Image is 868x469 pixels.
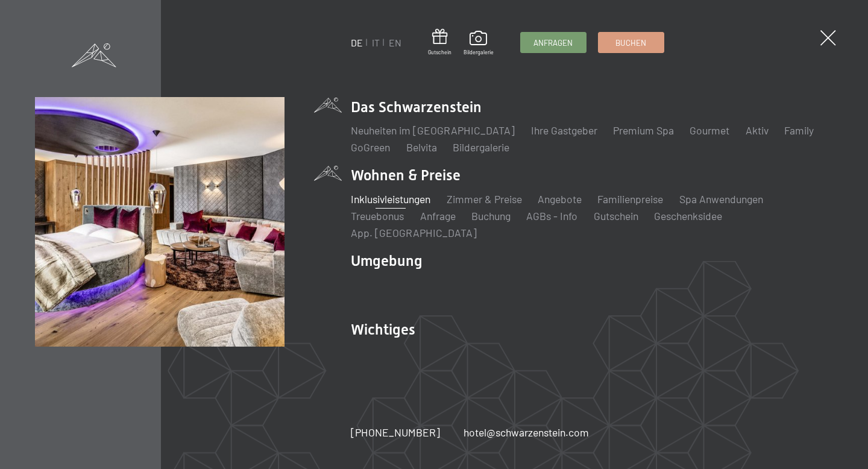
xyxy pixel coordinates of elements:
[521,33,586,52] a: Anfragen
[351,37,363,48] a: DE
[471,209,511,222] a: Buchung
[351,192,430,206] a: Inklusivleistungen
[464,425,589,440] a: hotel@schwarzenstein.com
[447,192,522,206] a: Zimmer & Preise
[420,209,456,222] a: Anfrage
[613,124,674,137] a: Premium Spa
[351,426,440,439] span: [PHONE_NUMBER]
[351,140,390,154] a: GoGreen
[526,209,577,222] a: AGBs - Info
[453,140,509,154] a: Bildergalerie
[599,33,664,52] a: Buchen
[679,192,763,206] a: Spa Anwendungen
[406,140,437,154] a: Belvita
[594,209,638,222] a: Gutschein
[464,49,494,56] span: Bildergalerie
[428,49,451,56] span: Gutschein
[784,124,814,137] a: Family
[351,124,515,137] a: Neuheiten im [GEOGRAPHIC_DATA]
[538,192,582,206] a: Angebote
[531,124,597,137] a: Ihre Gastgeber
[597,192,663,206] a: Familienpreise
[654,209,722,222] a: Geschenksidee
[351,226,477,239] a: App. [GEOGRAPHIC_DATA]
[351,425,440,440] a: [PHONE_NUMBER]
[428,29,451,56] a: Gutschein
[746,124,769,137] a: Aktiv
[615,37,646,48] span: Buchen
[533,37,573,48] span: Anfragen
[351,209,404,222] a: Treuebonus
[372,37,380,48] a: IT
[690,124,729,137] a: Gourmet
[389,37,401,48] a: EN
[464,31,494,56] a: Bildergalerie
